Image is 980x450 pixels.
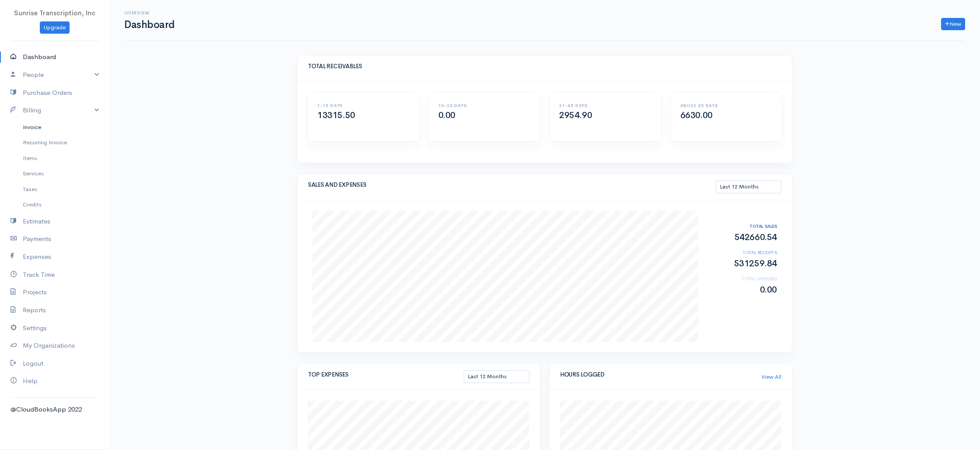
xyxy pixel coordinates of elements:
[438,103,531,108] h6: 16-30 DAYS
[40,21,70,34] a: Upgrade
[680,103,773,108] h6: ABOVE 45 DAYS
[559,103,651,108] h6: 31-45 DAYS
[761,373,781,381] a: View All
[941,18,965,31] a: New
[680,110,713,121] span: 6630.00
[308,372,464,378] h5: TOP EXPENSES
[308,182,716,188] h5: SALES AND EXPENSES
[707,250,777,255] h6: TOTAL RECEIPTS
[438,110,455,121] span: 0.00
[707,233,777,242] h2: 542660.54
[124,10,175,15] h6: Overview
[14,9,95,17] span: Sunrise Transcription, Inc
[560,372,761,378] h5: HOURS LOGGED
[707,276,777,281] h6: TOTAL EXPENSES
[124,19,175,30] h1: Dashboard
[10,405,99,415] div: @CloudBooksApp 2022
[317,110,355,121] span: 13315.50
[308,63,781,70] h5: TOTAL RECEIVABLES
[317,103,409,108] h6: 1-15 DAYS
[707,224,777,229] h6: TOTAL SALES
[707,259,777,269] h2: 531259.84
[559,110,592,121] span: 2954.90
[707,285,777,295] h2: 0.00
